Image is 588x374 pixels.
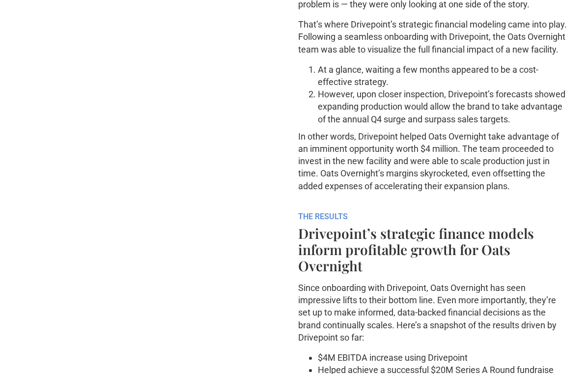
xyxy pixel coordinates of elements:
li: $4M EBITDA increase using Drivepoint [318,351,569,364]
p: In other words, Drivepoint helped Oats Overnight take advantage of an imminent opportunity worth ... [298,130,569,192]
li: However, upon closer inspection, Drivepoint’s forecasts showed expanding production would allow t... [318,88,569,125]
h6: THE RESULTS [298,212,569,221]
p: Since onboarding with Drivepoint, Oats Overnight has seen impressive lifts to their bottom line. ... [298,282,569,344]
li: At a glance, waiting a few months appeared to be a cost-effective strategy. [318,63,569,88]
h4: Drivepoint’s strategic finance models inform profitable growth for Oats Overnight [298,225,569,274]
p: That’s where Drivepoint’s strategic financial modeling came into play. Following a seamless onboa... [298,18,569,56]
